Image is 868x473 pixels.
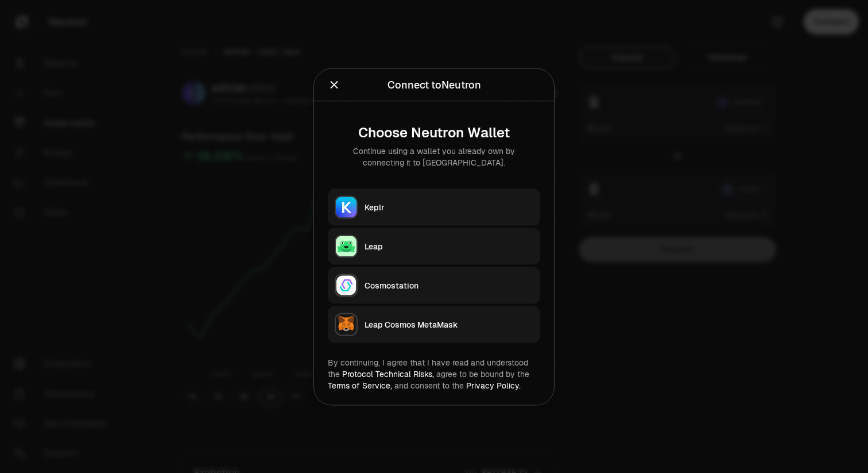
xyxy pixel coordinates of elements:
a: Protocol Technical Risks, [342,368,434,379]
img: Keplr [336,197,356,217]
img: Leap Cosmos MetaMask [336,314,356,334]
button: Close [328,76,340,93]
button: Leap Cosmos MetaMaskLeap Cosmos MetaMask [328,306,540,343]
div: Leap [365,240,533,252]
div: Connect to Neutron [387,76,481,93]
a: Privacy Policy. [466,380,521,390]
button: KeplrKeplr [328,189,540,225]
div: Choose Neutron Wallet [337,124,531,140]
div: Continue using a wallet you already own by connecting it to [GEOGRAPHIC_DATA]. [337,145,531,168]
img: Leap [336,236,356,256]
button: CosmostationCosmostation [328,267,540,303]
img: Cosmostation [336,275,356,295]
div: By continuing, I agree that I have read and understood the agree to be bound by the and consent t... [328,356,540,391]
div: Cosmostation [365,279,533,291]
div: Leap Cosmos MetaMask [365,318,533,330]
a: Terms of Service, [328,380,392,390]
div: Keplr [365,201,533,213]
button: LeapLeap [328,228,540,264]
